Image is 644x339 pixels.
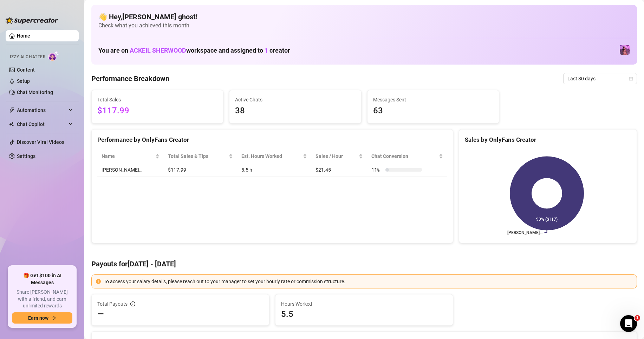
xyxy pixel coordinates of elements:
img: Luna [620,45,630,55]
th: Total Sales & Tips [164,149,237,163]
span: Share [PERSON_NAME] with a friend, and earn unlimited rewards [12,289,72,310]
span: arrow-right [51,315,56,320]
div: Est. Hours Worked [241,152,301,160]
span: calendar [629,77,633,81]
span: 🎁 Get $100 in AI Messages [12,272,72,286]
span: 63 [373,104,493,118]
span: Check what you achieved this month [98,22,630,29]
iframe: Intercom live chat [620,315,637,332]
a: Discover Viral Videos [17,139,64,145]
text: [PERSON_NAME]… [507,230,542,235]
span: 1 [635,315,640,321]
img: Chat Copilot [9,122,14,127]
div: Sales by OnlyFans Creator [465,135,631,145]
span: Automations [17,105,67,116]
a: Content [17,67,35,73]
div: To access your salary details, please reach out to your manager to set your hourly rate or commis... [104,278,632,285]
span: Active Chats [235,96,355,104]
h4: Payouts for [DATE] - [DATE] [91,259,637,269]
span: Chat Conversion [371,152,437,160]
span: Earn now [28,315,48,321]
span: $117.99 [97,104,217,118]
th: Name [97,149,164,163]
span: 38 [235,104,355,118]
img: AI Chatter [48,51,59,61]
button: Earn nowarrow-right [12,312,72,324]
th: Sales / Hour [311,149,367,163]
span: info-circle [130,301,135,306]
span: Chat Copilot [17,119,67,130]
td: $21.45 [311,163,367,177]
span: 5.5 [281,308,447,320]
span: 11 % [371,166,383,174]
span: Total Sales [97,96,217,104]
a: Home [17,33,30,39]
span: Last 30 days [567,73,633,84]
th: Chat Conversion [367,149,447,163]
h1: You are on workspace and assigned to creator [98,47,290,54]
img: logo-BBDzfeDw.svg [6,17,58,24]
span: Hours Worked [281,300,447,308]
span: — [97,308,104,320]
span: exclamation-circle [96,279,101,284]
span: Total Payouts [97,300,128,308]
span: 1 [265,47,268,54]
span: Izzy AI Chatter [10,54,45,60]
td: $117.99 [164,163,237,177]
span: thunderbolt [9,107,15,113]
h4: 👋 Hey, [PERSON_NAME] ghost ! [98,12,630,22]
a: Settings [17,153,35,159]
td: 5.5 h [237,163,311,177]
span: Name [102,152,154,160]
td: [PERSON_NAME]… [97,163,164,177]
span: ACKEIL SHERWOOD [130,47,186,54]
span: Messages Sent [373,96,493,104]
div: Performance by OnlyFans Creator [97,135,447,145]
span: Total Sales & Tips [168,152,227,160]
a: Setup [17,78,30,84]
a: Chat Monitoring [17,89,53,95]
span: Sales / Hour [316,152,357,160]
h4: Performance Breakdown [91,74,169,84]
